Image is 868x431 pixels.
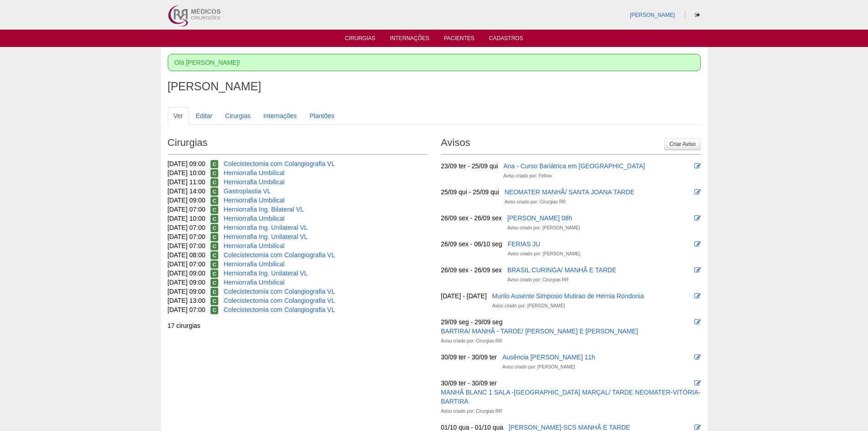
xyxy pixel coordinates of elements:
[507,223,580,233] div: Aviso criado por: [PERSON_NAME]
[694,241,701,247] i: Editar
[441,239,503,249] div: 26/09 sex - 06/10 seg
[224,197,285,204] a: Herniorrafia Umbilical
[492,292,644,300] a: Murilo Ausente Simposio Mutirao de Hernia Rondonia
[211,206,218,214] span: Confirmada
[502,363,575,372] div: Aviso criado por: [PERSON_NAME]
[504,188,634,196] a: NEOMATER MANHÃ/ SANTA JOANA TARDE
[390,35,430,44] a: Internações
[441,353,497,362] div: 30/09 ter - 30/09 ter
[441,213,502,223] div: 26/09 sex - 26/09 sex
[211,242,218,250] span: Confirmada
[224,224,308,231] a: Herniorrafia Ing. Unilateral VL
[507,214,572,222] a: [PERSON_NAME] 08h
[694,267,701,273] i: Editar
[694,189,701,195] i: Editar
[219,107,257,125] a: Cirurgias
[211,251,218,260] span: Confirmada
[224,306,335,313] a: Colecistectomia com Colangiografia VL
[224,178,285,186] a: Herniorrafia Umbilical
[694,215,701,221] i: Editar
[508,249,580,259] div: Aviso criado por: [PERSON_NAME]
[211,260,218,269] span: Confirmada
[224,260,285,268] a: Herniorrafia Umbilical
[211,178,218,187] span: Confirmada
[168,160,205,167] span: [DATE] 09:00
[441,161,498,171] div: 23/09 ter - 25/09 qui
[168,321,427,330] div: 17 cirurgias
[345,35,375,44] a: Cirurgias
[224,206,304,213] a: Herniorrafia Ing. Bilateral VL
[211,297,218,305] span: Confirmada
[224,270,308,277] a: Herniorrafia Ing. Unilateral VL
[694,424,701,431] i: Editar
[224,251,335,259] a: Colecistectomia com Colangiografia VL
[224,242,285,249] a: Herniorrafia Umbilical
[441,379,497,388] div: 30/09 ter - 30/09 ter
[168,270,205,277] span: [DATE] 09:00
[492,301,565,311] div: Aviso criado por: [PERSON_NAME]
[694,354,701,360] i: Editar
[441,187,499,197] div: 25/09 qui - 25/09 qui
[257,107,303,125] a: Internações
[502,353,595,361] a: Ausência [PERSON_NAME] 11h
[224,297,335,304] a: Colecistectomia com Colangiografia VL
[211,215,218,223] span: Confirmada
[224,160,335,167] a: Colecistectomia com Colangiografia VL
[168,242,205,249] span: [DATE] 07:00
[224,215,285,222] a: Herniorrafia Umbilical
[303,107,340,125] a: Plantões
[211,288,218,296] span: Confirmada
[441,134,701,155] h2: Avisos
[211,279,218,287] span: Confirmada
[507,275,568,285] div: Aviso criado por: Cirurgias RR
[168,260,205,268] span: [DATE] 07:00
[211,270,218,278] span: Confirmada
[168,54,701,71] div: Olá [PERSON_NAME]!
[441,389,701,405] a: MANHÃ BLANC 1 SALA -[GEOGRAPHIC_DATA] MARÇAL/ TARDE NEOMATER-VITÓRIA-BARTIRA
[168,297,205,304] span: [DATE] 13:00
[694,319,701,325] i: Editar
[211,187,218,196] span: Confirmada
[503,162,645,170] a: Ana - Curso Bariátrica em [GEOGRAPHIC_DATA]
[224,187,271,195] a: Gastroplastia VL
[211,306,218,314] span: Confirmada
[694,293,701,299] i: Editar
[444,35,474,44] a: Pacientes
[507,266,616,274] a: BRASIL CURINGA/ MANHÃ E TARDE
[694,163,701,169] i: Editar
[504,197,565,207] div: Aviso criado por: Cirurgias RR
[503,171,552,181] div: Aviso criado por: Fellow
[441,291,487,301] div: [DATE] - [DATE]
[168,178,205,186] span: [DATE] 11:00
[509,424,630,431] a: [PERSON_NAME]-SCS MANHÃ E TARDE
[441,327,638,335] a: BARTIRA/ MANHÃ - TARDE/ [PERSON_NAME] E [PERSON_NAME]
[441,407,502,416] div: Aviso criado por: Cirurgias RR
[224,233,308,240] a: Herniorrafia Ing. Unilateral VL
[168,279,205,286] span: [DATE] 09:00
[168,233,205,240] span: [DATE] 07:00
[211,169,218,177] span: Confirmada
[168,206,205,213] span: [DATE] 07:00
[211,233,218,241] span: Confirmada
[168,187,205,195] span: [DATE] 14:00
[630,12,675,18] a: [PERSON_NAME]
[211,160,218,168] span: Confirmada
[224,279,285,286] a: Herniorrafia Umbilical
[664,138,700,150] a: Criar Aviso
[489,35,523,44] a: Cadastros
[224,169,285,177] a: Herniorrafia Umbilical
[508,240,540,248] a: FERIAS JU
[694,380,701,386] i: Editar
[441,317,503,327] div: 29/09 seg - 29/09 seg
[441,265,502,275] div: 26/09 sex - 26/09 sex
[168,81,701,92] h1: [PERSON_NAME]
[190,107,219,125] a: Editar
[168,134,427,155] h2: Cirurgias
[168,197,205,204] span: [DATE] 09:00
[168,107,189,125] a: Ver
[168,306,205,313] span: [DATE] 07:00
[168,169,205,177] span: [DATE] 10:00
[441,337,502,346] div: Aviso criado por: Cirurgias RR
[224,288,335,295] a: Colecistectomia com Colangiografia VL
[168,224,205,231] span: [DATE] 07:00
